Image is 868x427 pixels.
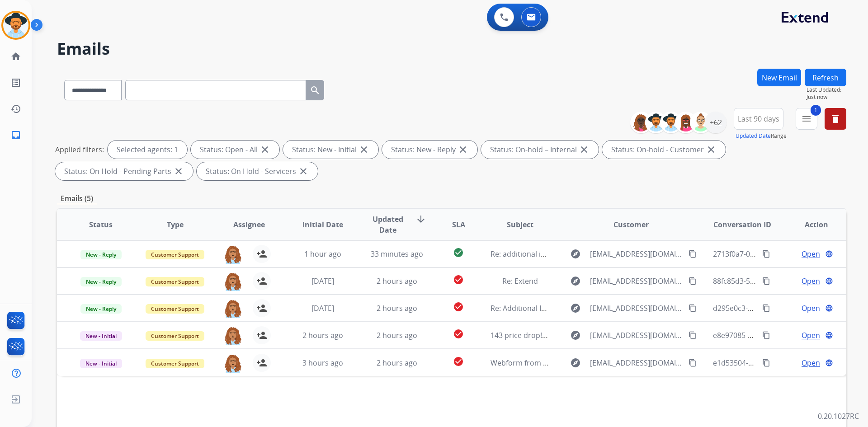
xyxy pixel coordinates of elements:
button: Updated Date [736,132,771,140]
span: Re: Extend [502,276,538,286]
button: 1 [796,108,817,130]
img: agent-avatar [224,354,242,373]
mat-icon: delete [830,113,841,124]
p: Emails (5) [57,193,97,204]
span: d295e0c3-6bac-49ae-93e2-d6a96dd294f1 [713,303,852,313]
button: Last 90 days [734,108,783,130]
span: Assignee [233,219,265,230]
mat-icon: explore [570,303,581,314]
div: Selected agents: 1 [108,141,187,159]
mat-icon: close [706,144,717,155]
p: 0.20.1027RC [818,411,859,422]
span: 1 hour ago [304,249,341,259]
span: 2 hours ago [377,303,417,313]
span: Updated Date [368,214,409,235]
span: [EMAIL_ADDRESS][DOMAIN_NAME] [590,330,683,341]
span: [EMAIL_ADDRESS][DOMAIN_NAME] [590,303,683,314]
mat-icon: content_copy [762,331,770,339]
span: 2713f0a7-0410-4145-ae74-0dcd47ee625c [713,249,850,259]
span: e1d53504-21ed-4565-bb12-9d9b92735c7a [713,358,854,368]
img: agent-avatar [224,245,242,264]
mat-icon: language [825,250,833,258]
span: 143 price drop! Premier Foam Queen Now $806 👑 [491,330,663,340]
div: Status: On Hold - Pending Parts [55,162,193,180]
mat-icon: close [173,166,184,177]
span: 3 hours ago [302,358,343,368]
span: Open [802,357,820,368]
span: 33 minutes ago [371,249,423,259]
span: Type [167,219,184,230]
mat-icon: explore [570,357,581,368]
span: [EMAIL_ADDRESS][DOMAIN_NAME] [590,249,683,259]
mat-icon: inbox [10,130,21,141]
span: [DATE] [311,303,334,313]
span: Customer Support [146,304,204,314]
span: Range [736,132,787,140]
mat-icon: language [825,359,833,367]
mat-icon: home [10,51,21,62]
span: Open [802,330,820,341]
span: Re: Additional Information Required [491,303,613,313]
span: Customer [613,219,649,230]
mat-icon: content_copy [689,304,697,312]
span: Open [802,303,820,314]
mat-icon: check_circle [453,247,464,258]
mat-icon: menu [801,113,812,124]
span: New - Initial [80,331,122,341]
span: Last Updated: [807,86,846,94]
mat-icon: check_circle [453,274,464,285]
span: New - Initial [80,359,122,368]
span: Open [802,276,820,286]
span: [EMAIL_ADDRESS][DOMAIN_NAME] [590,276,683,286]
div: Status: On-hold - Customer [602,141,726,159]
mat-icon: explore [570,330,581,341]
mat-icon: language [825,304,833,312]
mat-icon: close [298,166,309,177]
span: Customer Support [146,277,204,286]
mat-icon: person_add [256,249,267,259]
button: New Email [757,69,801,86]
span: Customer Support [146,250,204,259]
mat-icon: list_alt [10,77,21,88]
span: Webform from [EMAIL_ADDRESS][DOMAIN_NAME] on [DATE] [491,358,695,368]
mat-icon: close [458,144,468,155]
img: agent-avatar [224,272,242,291]
mat-icon: explore [570,276,581,286]
mat-icon: person_add [256,276,267,286]
mat-icon: explore [570,249,581,259]
mat-icon: search [310,85,321,96]
div: Status: New - Initial [283,141,378,159]
span: Conversation ID [713,219,771,230]
span: Subject [507,219,533,230]
mat-icon: person_add [256,330,267,341]
span: 1 [811,105,821,116]
span: [EMAIL_ADDRESS][DOMAIN_NAME] [590,357,683,368]
span: Just now [807,94,846,101]
span: Customer Support [146,359,204,368]
span: 88fc85d3-559c-48df-83d9-be89bda9414e [713,276,850,286]
span: Last 90 days [738,117,779,121]
div: Status: On Hold - Servicers [197,162,318,180]
span: 2 hours ago [377,276,417,286]
mat-icon: check_circle [453,328,464,339]
span: 2 hours ago [377,358,417,368]
img: avatar [3,13,28,38]
span: Status [89,219,113,230]
span: 2 hours ago [302,330,343,340]
span: New - Reply [80,250,122,259]
mat-icon: language [825,277,833,285]
mat-icon: person_add [256,357,267,368]
span: e8e97085-65a1-4279-9a36-dcf61988187b [713,330,851,340]
div: Status: On-hold – Internal [481,141,599,159]
span: SLA [452,219,465,230]
mat-icon: check_circle [453,301,464,312]
mat-icon: content_copy [689,359,697,367]
span: Initial Date [302,219,343,230]
mat-icon: content_copy [689,277,697,285]
span: 2 hours ago [377,330,417,340]
mat-icon: close [259,144,270,155]
mat-icon: content_copy [689,250,697,258]
mat-icon: close [579,144,590,155]
mat-icon: content_copy [762,277,770,285]
h2: Emails [57,40,846,58]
